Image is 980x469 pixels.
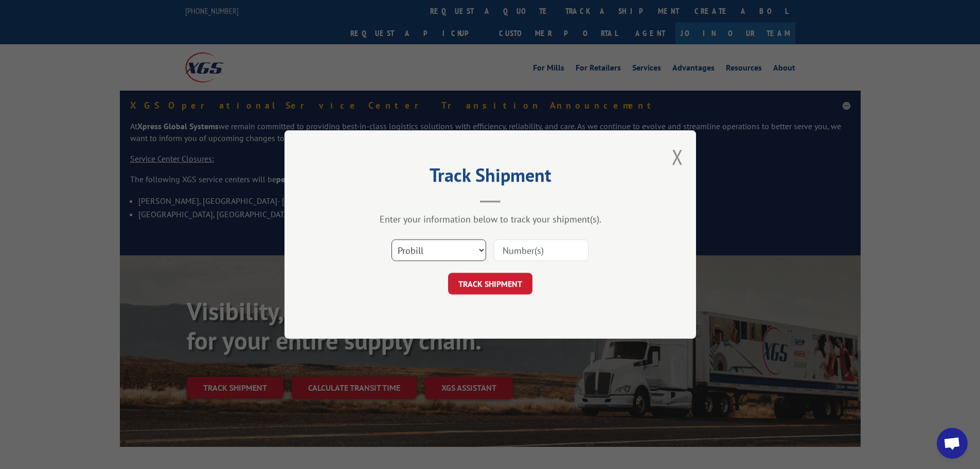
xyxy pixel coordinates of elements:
[448,273,532,294] button: TRACK SHIPMENT
[937,428,968,459] a: Open chat
[672,143,683,170] button: Close modal
[336,168,645,187] h2: Track Shipment
[494,239,589,261] input: Number(s)
[336,213,645,225] div: Enter your information below to track your shipment(s).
